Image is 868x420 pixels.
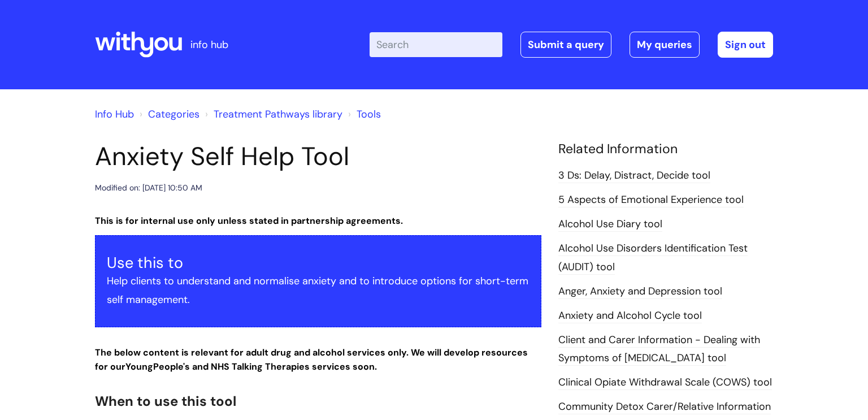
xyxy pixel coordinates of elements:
[202,105,342,123] li: Treatment Pathways library
[558,309,702,323] a: Anxiety and Alcohol Cycle tool
[558,241,748,274] a: Alcohol Use Disorders Identification Test (AUDIT) tool
[558,284,722,299] a: Anger, Anxiety and Depression tool
[190,36,228,54] p: info hub
[558,217,662,232] a: Alcohol Use Diary tool
[214,107,342,121] a: Treatment Pathways library
[107,254,530,272] h3: Use this to
[345,105,381,123] li: Tools
[370,32,773,58] div: | -
[558,168,710,183] a: 3 Ds: Delay, Distract, Decide tool
[95,347,528,373] strong: The below content is relevant for adult drug and alcohol services only. We will develop resources...
[357,107,381,121] a: Tools
[718,32,773,58] a: Sign out
[370,32,502,57] input: Search
[148,107,199,121] a: Categories
[107,272,530,309] p: Help clients to understand and normalise anxiety and to introduce options for short-term self man...
[558,333,760,366] a: Client and Carer Information - Dealing with Symptoms of [MEDICAL_DATA] tool
[95,392,236,410] span: When to use this tool
[558,141,773,157] h4: Related Information
[125,361,192,373] strong: Young
[630,32,700,58] a: My queries
[558,193,744,207] a: 5 Aspects of Emotional Experience tool
[153,361,190,373] strong: People's
[95,107,134,121] a: Info Hub
[95,141,541,172] h1: Anxiety Self Help Tool
[95,215,403,227] strong: This is for internal use only unless stated in partnership agreements.
[520,32,611,58] a: Submit a query
[95,181,202,195] div: Modified on: [DATE] 10:50 AM
[558,375,772,390] a: Clinical Opiate Withdrawal Scale (COWS) tool
[137,105,199,123] li: Solution home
